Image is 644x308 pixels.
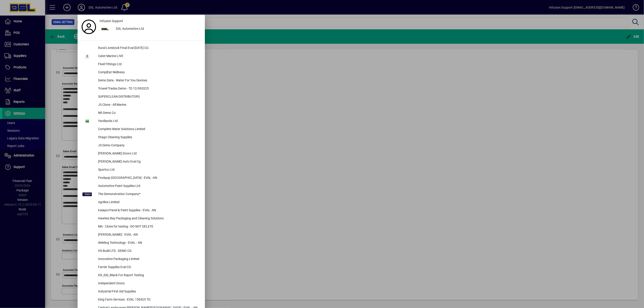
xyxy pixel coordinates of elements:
[94,231,203,239] div: [PERSON_NAME] - EVAL -AN
[94,263,203,271] div: Farrier Supplies Eval CG
[80,223,203,231] button: MA - Clone for testing - DO NOT DELETE
[80,174,203,182] button: Poolquip [GEOGRAPHIC_DATA] - EVAL -AN
[80,215,203,223] button: Hawkes Bay Packaging and Cleaning Solutions
[94,239,203,247] div: Welding Technology - EVAL - AN
[80,231,203,239] button: [PERSON_NAME] - EVAL -AN
[5,32,572,36] p: Example email content.
[80,93,203,101] button: SUPERCLEAN DISTRIBUTORS
[94,142,203,150] div: JS Demo Company
[80,101,203,109] button: JS Clone - All Marine
[80,69,203,77] button: ComplEat Wellness
[94,52,203,60] div: Cater Marine LIVE
[98,25,203,33] button: DSL Automotive Ltd
[80,150,203,158] button: [PERSON_NAME] Doors Ltd
[94,109,203,117] div: NR Demo Co
[80,182,203,190] button: Automotive Paint Supplies Ltd
[80,198,203,207] button: Agriline Limited
[94,271,203,280] div: KR_IDD_Blank For Report Testing
[94,280,203,288] div: Independent Doors
[94,60,203,69] div: Fluid Fittings Ltd
[94,158,203,166] div: [PERSON_NAME] Auto Eval Cg
[80,158,203,166] button: [PERSON_NAME] Auto Eval Cg
[80,133,203,142] button: Otago Cleaning Supplies
[94,198,203,207] div: Agriline Limited
[94,247,203,255] div: HS Build LTD - DEMO CG
[94,190,203,198] div: The Demonstration Company*
[94,215,203,223] div: Hawkes Bay Packaging and Cleaning Solutions
[94,182,203,190] div: Automotive Paint Supplies Ltd
[80,239,203,247] button: Welding Technology - EVAL - AN
[80,288,203,296] button: Industrial First Aid Supplies
[94,207,203,215] div: Kaiapoi Panel & Paint Supplies - EVAL- AN
[80,263,203,271] button: Farrier Supplies Eval CG
[98,17,203,25] a: Infusion Support
[94,93,203,101] div: SUPERCLEAN DISTRIBUTORS
[94,223,203,231] div: MA - Clone for testing - DO NOT DELETE
[80,109,203,117] button: NR Demo Co
[94,85,203,93] div: Trowel Trades Demo - TD 12/092025
[80,85,203,93] button: Trowel Trades Demo - TD 12/092025
[80,117,203,125] button: Yardlands Ltd
[94,150,203,158] div: [PERSON_NAME] Doors Ltd
[80,166,203,174] button: Sportco Ltd
[80,142,203,150] button: JS Demo Company
[80,247,203,255] button: HS Build LTD - DEMO CG
[94,174,203,182] div: Poolquip [GEOGRAPHIC_DATA] - EVAL -AN
[100,19,123,23] span: Infusion Support
[94,133,203,142] div: Otago Cleaning Supplies
[80,44,203,52] button: Rural Livestock FInal Eval [DATE] CG
[94,255,203,263] div: Innovative Packaging Limited
[94,125,203,133] div: Complete Water Solutions Limited
[80,125,203,133] button: Complete Water Solutions Limited
[80,52,203,60] button: Cater Marine LIVE
[5,5,39,19] img: contain
[80,296,203,304] button: King Farm Services - EVAL 150425 TD
[80,271,203,280] button: KR_IDD_Blank For Report Testing
[80,60,203,69] button: Fluid Fittings Ltd
[94,101,203,109] div: JS Clone - All Marine
[80,190,203,198] button: The Demonstration Company*
[80,280,203,288] button: Independent Doors
[94,44,203,52] div: Rural Livestock FInal Eval [DATE] CG
[80,255,203,263] button: Innovative Packaging Limited
[94,166,203,174] div: Sportco Ltd
[94,296,203,304] div: King Farm Services - EVAL 150425 TD
[80,207,203,215] button: Kaiapoi Panel & Paint Supplies - EVAL- AN
[94,77,203,85] div: Demo Data - Water For You Devines
[112,25,203,33] div: DSL Automotive Ltd
[80,23,98,31] a: Profile
[94,117,203,125] div: Yardlands Ltd
[94,69,203,77] div: ComplEat Wellness
[80,77,203,85] button: Demo Data - Water For You Devines
[94,288,203,296] div: Industrial First Aid Supplies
